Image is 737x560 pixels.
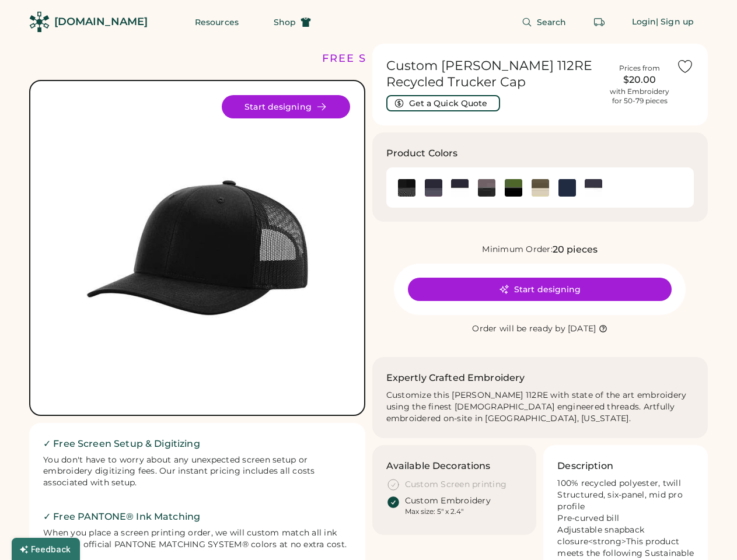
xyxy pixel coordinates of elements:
img: Black/ White Swatch Image [451,179,469,197]
h2: ✓ Free Screen Setup & Digitizing [43,437,351,451]
img: Richardson 112RE Product Image [44,95,350,401]
button: Retrieve an order [588,10,611,34]
div: Navy/ White [585,179,602,197]
img: Navy/ White Swatch Image [585,179,602,197]
div: [DOMAIN_NAME] [54,15,148,29]
h2: ✓ Free PANTONE® Ink Matching [43,510,351,524]
button: Get a Quick Quote [386,95,500,111]
div: Loden/ Khaki [532,179,549,197]
div: 112RE Style Image [44,95,350,401]
div: Order will be ready by [472,323,565,335]
h1: Custom [PERSON_NAME] 112RE Recycled Trucker Cap [386,58,603,90]
img: Rendered Logo - Screens [29,12,50,32]
div: Max size: 5" x 2.4" [405,507,463,516]
span: Shop [274,18,296,26]
h3: Available Decorations [386,459,491,473]
img: Loden/ Khaki Swatch Image [532,179,549,197]
div: Charcoal/ Black [478,179,495,197]
button: Resources [181,10,253,34]
div: Prices from [619,64,660,73]
div: FREE SHIPPING [322,51,422,66]
button: Start designing [222,95,350,118]
div: When you place a screen printing order, we will custom match all ink colors to official PANTONE M... [43,527,351,551]
div: 20 pieces [553,243,598,257]
div: | Sign up [656,16,694,28]
img: Charcoal/ Black Swatch Image [478,179,495,197]
div: with Embroidery for 50-79 pieces [610,87,669,106]
div: Custom Screen printing [405,479,507,491]
h2: Expertly Crafted Embroidery [386,371,525,385]
div: Loden/ Black [505,179,522,197]
img: Loden/ Black Swatch Image [505,179,522,197]
div: You don't have to worry about any unexpected screen setup or embroidery digitizing fees. Our inst... [43,454,351,489]
div: Custom Embroidery [405,495,491,507]
div: Customize this [PERSON_NAME] 112RE with state of the art embroidery using the finest [DEMOGRAPHIC... [386,390,694,425]
div: [DATE] [568,323,596,335]
div: $20.00 [610,73,669,87]
div: Navy [558,179,576,197]
div: Minimum Order: [482,244,553,256]
button: Start designing [408,278,672,301]
img: Black Swatch Image [398,179,415,197]
div: Black [398,179,415,197]
h3: Product Colors [386,146,458,160]
div: Black/ Charcoal [425,179,442,197]
div: Login [632,16,656,28]
h3: Description [557,459,613,473]
img: Navy Swatch Image [558,179,576,197]
span: Search [537,18,567,26]
div: Black/ White [451,179,469,197]
button: Search [508,10,581,34]
img: Black/ Charcoal Swatch Image [425,179,442,197]
button: Shop [260,10,325,34]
